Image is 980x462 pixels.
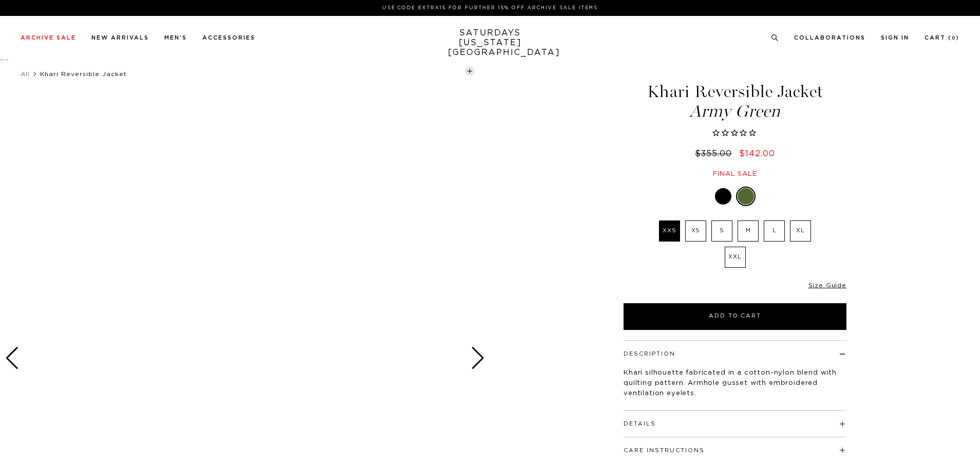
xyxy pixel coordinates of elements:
[21,71,30,77] a: All
[624,448,705,453] button: Care Instructions
[808,282,846,288] a: Size Guide
[925,35,959,41] a: Cart (0)
[952,36,956,41] small: 0
[40,71,127,77] span: Khari Reversible Jacket
[25,4,955,12] p: Use Code EXTRA15 for Further 15% Off Archive Sale Items
[5,347,19,369] div: Previous slide
[622,170,848,178] div: Final sale
[448,28,533,58] a: SATURDAYS[US_STATE][GEOGRAPHIC_DATA]
[739,150,775,158] span: $142.00
[202,35,255,41] a: Accessories
[622,83,848,120] h1: Khari Reversible Jacket
[624,351,675,357] button: Description
[764,220,785,242] label: L
[624,368,846,399] p: Khari silhouette fabricated in a cotton-nylon blend with quilting pattern. Armhole gusset with em...
[164,35,187,41] a: Men's
[622,103,848,120] span: Army Green
[790,220,811,242] label: XL
[685,220,706,242] label: XS
[659,220,680,242] label: XXS
[624,421,656,427] button: Details
[711,220,732,242] label: S
[91,35,149,41] a: New Arrivals
[738,220,759,242] label: M
[725,247,746,268] label: XXL
[695,150,736,158] del: $355.00
[794,35,865,41] a: Collaborations
[624,303,846,330] button: Add to Cart
[21,35,76,41] a: Archive Sale
[471,347,485,369] div: Next slide
[881,35,909,41] a: Sign In
[622,128,848,139] span: Rated 0.0 out of 5 stars 0 reviews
